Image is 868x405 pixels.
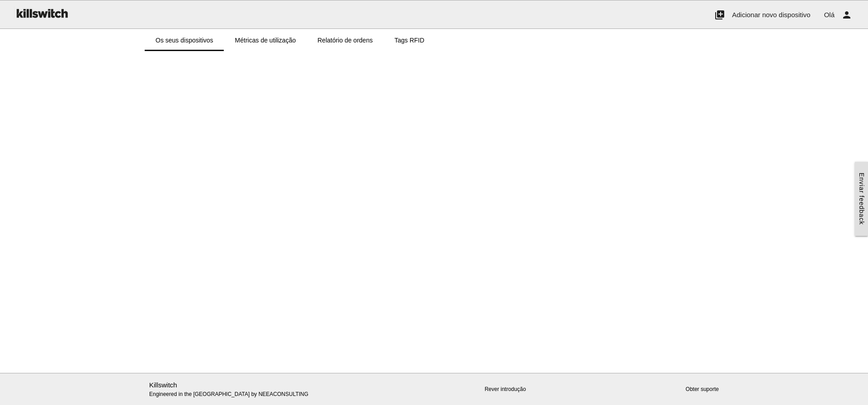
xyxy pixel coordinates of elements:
[145,29,224,51] a: Os seus dispositivos
[149,380,333,399] p: Engineered in the [GEOGRAPHIC_DATA] by NEEACONSULTING
[686,386,719,392] a: Obter suporte
[224,29,307,51] a: Métricas de utilização
[14,0,70,26] img: ks-logo-black-160-b.png
[307,29,383,51] a: Relatório de ordens
[383,29,435,51] a: Tags RFID
[714,0,725,29] i: add_to_photos
[855,162,868,235] a: Enviar feedback
[841,0,852,29] i: person
[732,11,810,19] span: Adicionar novo dispositivo
[149,381,177,389] a: Killswitch
[485,386,526,392] a: Rever introdução
[824,11,835,19] span: Olá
